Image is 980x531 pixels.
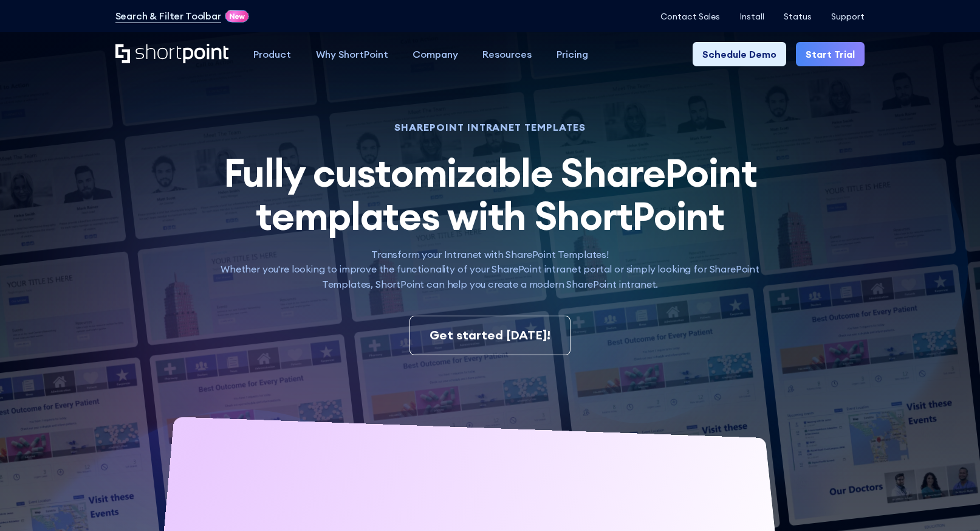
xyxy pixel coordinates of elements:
div: Company [413,47,458,61]
h1: SHAREPOINT INTRANET TEMPLATES [204,123,777,131]
span: Fully customizable SharePoint templates with ShortPoint [224,147,757,240]
a: Resources [470,42,544,66]
div: Pricing [557,47,588,61]
a: Get started [DATE]! [409,316,571,355]
a: Support [831,12,865,21]
div: Why ShortPoint [316,47,388,61]
a: Home [115,44,230,64]
a: Product [241,42,303,66]
a: Pricing [544,42,600,66]
a: Company [400,42,470,66]
a: Schedule Demo [693,42,786,66]
a: Install [739,12,764,21]
div: Resources [482,47,532,61]
a: Why ShortPoint [304,42,400,66]
a: Start Trial [796,42,865,66]
div: Product [253,47,291,61]
a: Contact Sales [660,12,720,21]
p: Transform your Intranet with SharePoint Templates! Whether you're looking to improve the function... [204,247,777,291]
a: Search & Filter Toolbar [115,9,221,23]
div: Get started [DATE]! [430,326,550,344]
a: Status [784,12,812,21]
